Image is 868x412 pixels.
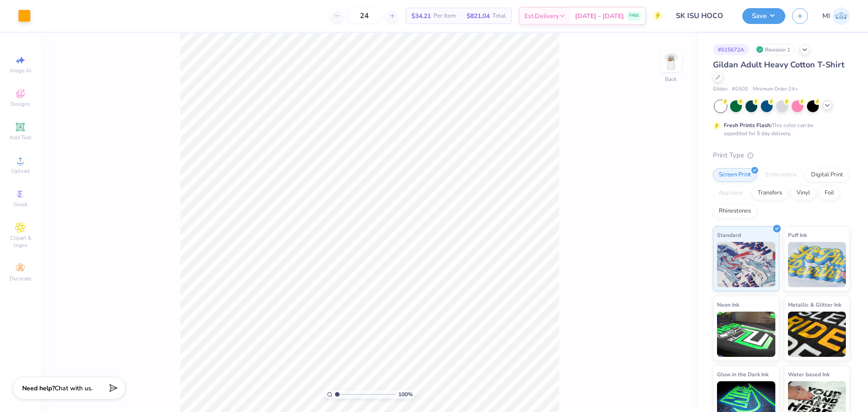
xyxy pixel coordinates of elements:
span: Chat with us. [55,384,93,393]
a: MI [822,7,850,25]
span: Metallic & Glitter Ink [788,300,841,309]
input: – – [347,8,382,24]
span: Per Item [434,11,456,21]
span: Standard [717,230,741,240]
span: Total [492,11,506,21]
span: Puff Ink [788,230,807,240]
span: Add Text [9,134,31,141]
div: Vinyl [791,186,816,200]
img: Ma. Isabella Adad [832,7,850,25]
div: Revision 1 [754,44,795,55]
span: Neon Ink [717,300,739,309]
span: Water based Ink [788,369,830,379]
img: Neon Ink [717,312,775,357]
span: Gildan [713,85,727,93]
div: # 515672A [713,44,749,55]
span: Designs [10,100,30,108]
span: $34.21 [411,11,431,21]
div: Applique [713,186,749,200]
span: # G500 [732,85,748,93]
span: Greek [14,201,28,208]
span: Clipart & logos [5,234,36,249]
span: Image AI [10,67,31,74]
div: This color can be expedited for 5 day delivery. [724,121,835,137]
span: FREE [629,13,639,19]
img: Puff Ink [788,242,846,287]
img: Back [662,52,680,71]
div: Transfers [752,186,788,200]
span: Minimum Order: 24 + [753,85,798,93]
div: Foil [819,186,840,200]
span: MI [822,11,830,21]
strong: Need help? [22,384,55,393]
div: Print Type [713,150,850,161]
span: 100 % [398,390,413,398]
div: Digital Print [805,168,849,182]
img: Metallic & Glitter Ink [788,312,846,357]
span: Decorate [9,275,31,282]
span: Gildan Adult Heavy Cotton T-Shirt [713,59,844,70]
span: [DATE] - [DATE] [575,11,624,21]
div: Screen Print [713,168,757,182]
div: Rhinestones [713,204,757,218]
button: Save [742,8,785,24]
div: Embroidery [759,168,802,182]
span: $821.04 [467,11,490,21]
img: Standard [717,242,775,287]
span: Glow in the Dark Ink [717,369,769,379]
span: Upload [11,167,29,175]
input: Untitled Design [669,7,736,25]
strong: Fresh Prints Flash: [724,122,772,129]
span: Est. Delivery [524,11,559,21]
div: Back [665,75,677,83]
